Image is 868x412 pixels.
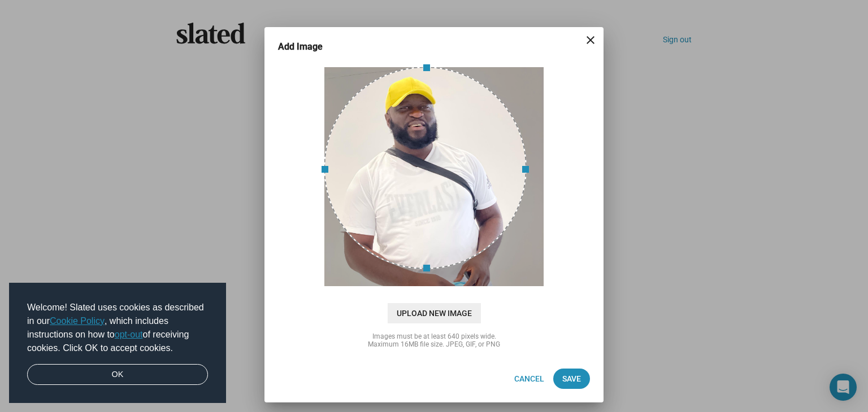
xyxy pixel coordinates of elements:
div: Images must be at least 640 pixels wide. Maximum 16MB file size. JPEG, GIF, or PNG [321,332,547,348]
button: Save [553,369,590,389]
span: Cancel [514,369,544,389]
a: Cookie Policy [50,316,105,326]
h3: Add Image [278,41,338,52]
span: Save [562,369,581,389]
button: Cancel [505,369,553,389]
div: cookieconsent [9,283,226,404]
span: Upload New Image [388,303,481,323]
span: Welcome! Slated uses cookies as described in our , which includes instructions on how to of recei... [27,301,208,355]
a: opt-out [115,330,143,339]
mat-icon: close [584,33,597,47]
a: dismiss cookie message [27,364,208,385]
